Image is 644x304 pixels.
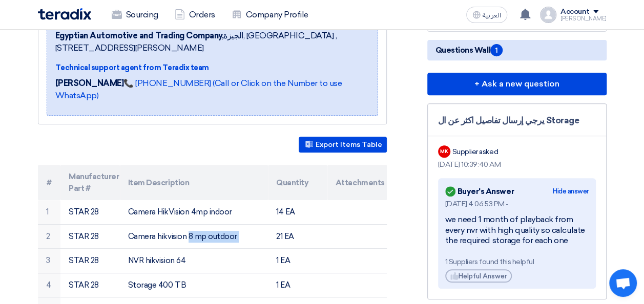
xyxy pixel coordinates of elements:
[60,249,120,273] td: STAR 28
[120,273,268,297] td: Storage 400 TB
[445,256,589,267] div: 1 Suppliers found this helpful
[452,146,498,157] div: Supplier asked
[268,165,327,200] th: Quantity
[60,165,120,200] th: Manufacturer Part #
[38,200,61,224] td: 1
[60,200,120,224] td: STAR 28
[438,114,596,127] div: يرجي إرسال تفاصيل اكثر عن ال Storage
[55,30,369,54] span: الجيزة, [GEOGRAPHIC_DATA] ,[STREET_ADDRESS][PERSON_NAME]
[120,200,268,224] td: Camera HikVision 4mp indoor
[38,273,61,297] td: 4
[103,4,167,26] a: Sourcing
[540,7,556,23] img: profile_test.png
[490,44,503,56] span: 1
[55,78,342,100] a: 📞 [PHONE_NUMBER] (Call or Click on the Number to use WhatsApp)
[560,16,607,21] div: [PERSON_NAME]
[268,249,327,273] td: 1 EA
[445,269,512,283] div: Helpful Answer
[268,273,327,297] td: 1 EA
[38,224,61,249] td: 2
[327,165,387,200] th: Attachments
[55,78,124,88] strong: [PERSON_NAME]
[553,186,589,197] div: Hide answer
[120,224,268,249] td: Camera hikvision 8 mp outdoor
[438,159,596,170] div: [DATE] 10:39:40 AM
[38,249,61,273] td: 3
[120,165,268,200] th: Item Description
[560,8,590,16] div: Account
[38,165,61,200] th: #
[268,200,327,224] td: 14 EA
[483,12,501,19] span: العربية
[438,145,450,158] div: MK
[445,214,589,246] div: we need 1 month of playback from every nvr with high quality so calculate the required storage fo...
[60,224,120,249] td: STAR 28
[55,62,369,73] div: Technical support agent from Teradix team
[60,273,120,297] td: STAR 28
[609,269,637,297] div: Open chat
[299,137,387,153] button: Export Items Table
[223,4,317,26] a: Company Profile
[445,184,514,199] div: Buyer's Answer
[435,44,503,56] span: Questions Wall
[466,7,507,23] button: العربية
[445,199,589,209] div: [DATE] 4:06:53 PM -
[167,4,223,26] a: Orders
[55,31,224,40] b: Egyptian Automotive and Trading Company,
[120,249,268,273] td: NVR hikvision 64
[38,8,91,20] img: Teradix logo
[427,73,607,95] button: + Ask a new question
[268,224,327,249] td: 21 EA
